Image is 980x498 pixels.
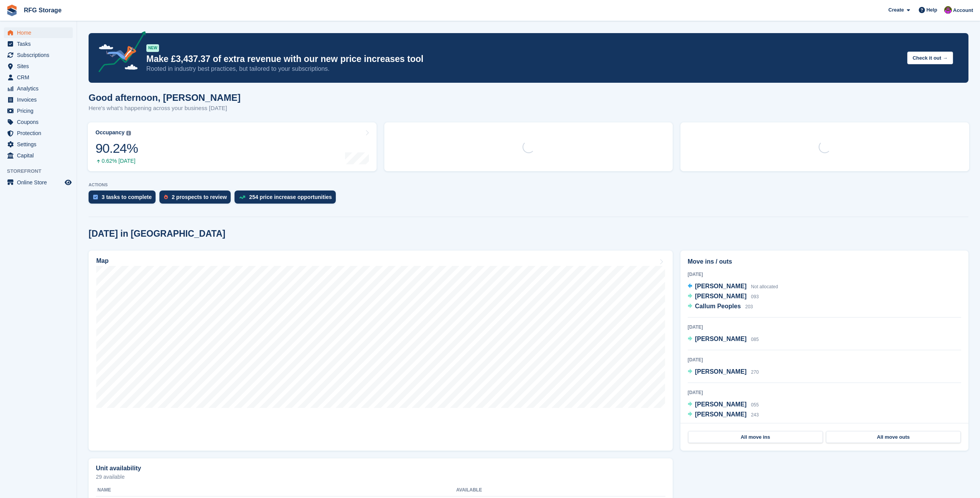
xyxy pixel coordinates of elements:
a: menu [4,72,73,83]
th: Name [96,484,456,496]
span: CRM [17,72,63,83]
span: Sites [17,61,63,72]
span: Online Store [17,177,63,188]
div: 90.24% [95,140,138,156]
a: 3 tasks to complete [89,191,159,207]
a: [PERSON_NAME] 085 [688,334,759,344]
a: menu [4,177,73,188]
span: 203 [745,304,753,309]
span: Create [888,6,904,14]
a: [PERSON_NAME] 243 [688,410,759,420]
span: [PERSON_NAME] [695,368,747,375]
a: Preview store [64,178,73,187]
span: Invoices [17,94,63,105]
span: Pricing [17,105,63,116]
span: Protection [17,128,63,139]
span: 055 [751,402,759,408]
span: Callum Peoples [695,303,741,309]
p: Rooted in industry best practices, but tailored to your subscriptions. [146,65,901,73]
div: [DATE] [688,356,961,363]
img: icon-info-grey-7440780725fd019a000dd9b08b2336e03edf1995a4989e88bcd33f0948082b44.svg [126,131,131,135]
span: Home [17,27,63,38]
button: Check it out → [907,52,953,64]
a: menu [4,50,73,60]
p: ACTIONS [89,182,968,187]
img: price_increase_opportunities-93ffe204e8149a01c8c9dc8f82e8f89637d9d84a8eef4429ea346261dce0b2c0.svg [239,196,245,199]
a: menu [4,38,73,49]
a: 2 prospects to review [159,191,235,207]
p: Here's what's happening across your business [DATE] [89,104,241,113]
div: 2 prospects to review [172,194,227,200]
span: Subscriptions [17,50,63,60]
span: Settings [17,139,63,150]
span: [PERSON_NAME] [695,293,747,299]
a: menu [4,27,73,38]
span: Analytics [17,83,63,94]
div: NEW [146,44,159,52]
span: [PERSON_NAME] [695,411,747,418]
span: Storefront [7,167,77,175]
a: Callum Peoples 203 [688,302,753,312]
span: [PERSON_NAME] [695,401,747,408]
span: Account [953,7,973,14]
h2: Move ins / outs [688,257,961,266]
a: menu [4,83,73,94]
a: RFG Storage [21,4,65,17]
a: [PERSON_NAME] 093 [688,292,759,302]
a: menu [4,61,73,72]
a: Map [89,251,673,451]
a: menu [4,150,73,161]
a: [PERSON_NAME] Not allocated [688,282,778,292]
img: task-75834270c22a3079a89374b754ae025e5fb1db73e45f91037f5363f120a921f8.svg [93,195,98,199]
span: [PERSON_NAME] [695,283,747,289]
span: 270 [751,369,759,375]
span: 085 [751,337,759,342]
img: prospect-51fa495bee0391a8d652442698ab0144808aea92771e9ea1ae160a38d050c398.svg [164,195,168,199]
div: 0.62% [DATE] [95,158,138,164]
img: stora-icon-8386f47178a22dfd0bd8f6a31ec36ba5ce8667c1dd55bd0f319d3a0aa187defe.svg [6,5,18,16]
p: 29 available [96,474,665,480]
img: Laura Lawson [944,6,952,14]
div: 3 tasks to complete [102,194,152,200]
span: Not allocated [751,284,778,289]
span: Tasks [17,38,63,49]
span: 093 [751,294,759,299]
th: Available [456,484,585,496]
div: Occupancy [95,129,124,136]
a: Occupancy 90.24% 0.62% [DATE] [88,122,377,171]
a: All move ins [688,431,823,443]
a: All move outs [826,431,961,443]
a: menu [4,117,73,127]
span: 243 [751,412,759,418]
span: Coupons [17,117,63,127]
span: [PERSON_NAME] [695,336,747,342]
h2: Unit availability [96,465,141,472]
div: 254 price increase opportunities [249,194,332,200]
a: [PERSON_NAME] 055 [688,400,759,410]
a: menu [4,105,73,116]
div: [DATE] [688,389,961,396]
a: menu [4,128,73,139]
img: price-adjustments-announcement-icon-8257ccfd72463d97f412b2fc003d46551f7dbcb40ab6d574587a9cd5c0d94... [92,31,146,75]
a: 254 price increase opportunities [235,191,340,207]
h2: [DATE] in [GEOGRAPHIC_DATA] [89,229,225,239]
a: menu [4,94,73,105]
div: [DATE] [688,324,961,331]
a: menu [4,139,73,150]
h2: Map [96,257,109,264]
h1: Good afternoon, [PERSON_NAME] [89,92,241,103]
a: [PERSON_NAME] 270 [688,367,759,377]
span: Capital [17,150,63,161]
span: Help [926,6,937,14]
div: [DATE] [688,271,961,278]
p: Make £3,437.37 of extra revenue with our new price increases tool [146,53,901,65]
